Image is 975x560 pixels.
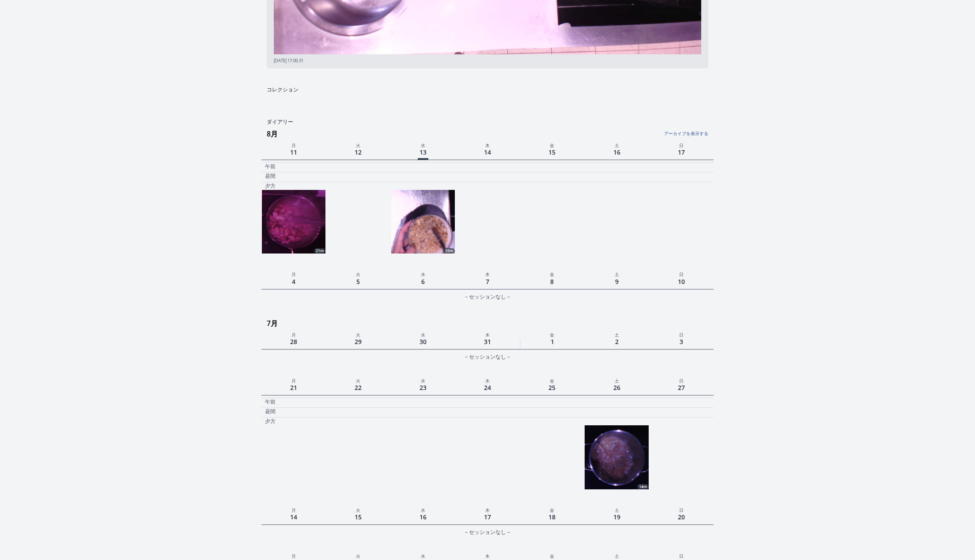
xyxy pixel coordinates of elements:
p: 水 [391,141,455,149]
span: 2 [613,336,620,348]
p: 月 [261,270,326,278]
div: – セッションなし – [261,352,714,362]
span: 14 [482,146,493,158]
span: 15 [547,146,557,158]
p: 土 [584,506,649,514]
div: 21m [314,248,325,254]
p: 土 [584,270,649,278]
h3: 7月 [267,316,714,330]
span: 19 [612,511,622,523]
span: 11 [288,146,299,158]
a: 21m [262,190,325,254]
img: 250726005010_thumb.jpeg [585,425,648,489]
p: 日 [649,552,714,560]
p: 金 [520,552,584,560]
span: 18 [547,511,557,523]
span: 5 [355,276,362,288]
p: 日 [649,270,714,278]
p: 火 [326,270,390,278]
p: 夕方 [265,182,276,189]
p: 木 [455,330,520,338]
p: 金 [520,270,584,278]
span: 22 [353,382,363,394]
p: 木 [455,376,520,384]
p: 日 [649,141,714,149]
p: 火 [326,330,390,338]
div: 25m [443,248,455,254]
span: 30 [418,336,428,348]
p: 日 [649,376,714,384]
span: 20 [676,511,687,523]
div: 14m [637,484,649,489]
p: 金 [520,506,584,514]
span: 29 [353,336,363,348]
h2: ダイアリー [261,118,714,126]
span: 16 [418,511,428,523]
span: 9 [613,276,620,288]
span: 3 [678,336,685,348]
p: 金 [520,330,584,338]
h3: 8月 [267,127,714,141]
p: 昼間 [265,408,276,415]
p: 昼間 [265,173,276,180]
span: 14 [288,511,299,523]
div: – セッションなし – [261,527,714,537]
p: 午前 [265,398,276,405]
span: 27 [676,382,687,394]
span: 12 [353,146,363,158]
span: 4 [290,276,297,288]
p: 土 [584,552,649,560]
span: 13 [418,146,428,160]
span: 15 [353,511,363,523]
p: 木 [455,506,520,514]
img: 250813160503_thumb.jpeg [391,190,455,254]
a: アーカイブを表示する [558,125,708,137]
p: 日 [649,506,714,514]
span: 17 [482,511,493,523]
p: 木 [455,552,520,560]
p: 火 [326,506,390,514]
span: 16 [612,146,622,158]
p: 月 [261,506,326,514]
p: 水 [391,270,455,278]
p: 水 [391,330,455,338]
span: [DATE] 17:00:31 [274,58,303,64]
p: 木 [455,141,520,149]
p: 水 [391,506,455,514]
p: 金 [520,141,584,149]
span: 10 [676,276,687,288]
span: 21 [288,382,299,394]
p: 金 [520,376,584,384]
span: 7 [484,276,491,288]
p: 火 [326,376,390,384]
span: 8 [548,276,556,288]
p: 水 [391,376,455,384]
p: 火 [326,552,390,560]
p: 土 [584,330,649,338]
span: 24 [482,382,493,394]
p: 月 [261,376,326,384]
span: 1 [549,336,556,348]
p: 土 [584,141,649,149]
p: 土 [584,376,649,384]
p: 木 [455,270,520,278]
p: 午前 [265,163,276,170]
p: 月 [261,552,326,560]
span: 25 [547,382,557,394]
p: 夕方 [265,418,276,425]
p: 火 [326,141,390,149]
span: 26 [612,382,622,394]
span: 28 [288,336,299,348]
img: 250811182529_thumb.jpeg [262,190,325,254]
p: 日 [649,330,714,338]
span: 31 [482,336,493,348]
p: 水 [391,552,455,560]
span: 23 [418,382,428,394]
a: 14m [585,425,648,489]
h2: コレクション [261,86,485,94]
a: 25m [391,190,455,254]
span: 17 [676,146,687,158]
p: 月 [261,330,326,338]
span: 6 [419,276,427,288]
div: – セッションなし – [261,291,714,302]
